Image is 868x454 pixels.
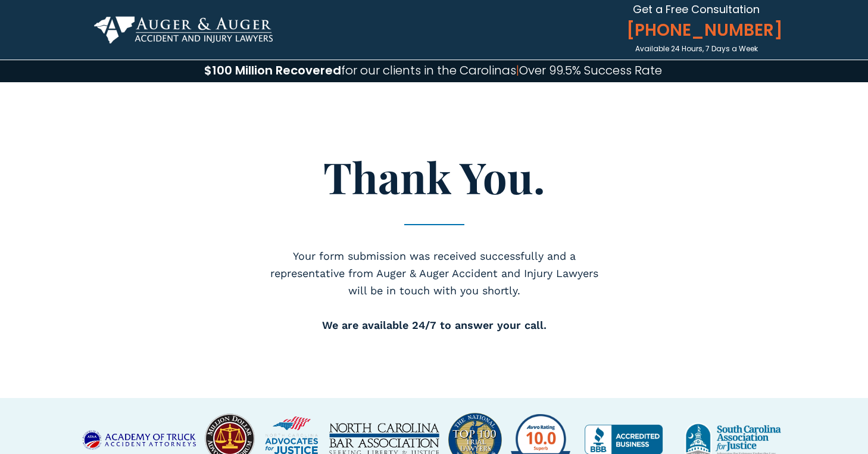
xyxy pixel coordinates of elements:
span: Over 99.5% Success Rate [519,62,662,79]
span: Available 24 Hours, 7 Days a Week [635,43,758,54]
a: [PHONE_NUMBER] [622,16,775,44]
span: for our clients in the Carolinas [341,62,516,79]
span: $100 Million Recovered [204,62,341,79]
span: Get a Free Consultation [633,2,760,17]
span: | [516,62,519,79]
span: Thank You. [323,148,545,205]
img: Auger & Auger Accident and Injury Lawyers [94,16,273,43]
img: ACADEMY OF TRUCK ACCIDENT ATTORNEYS [82,430,196,450]
span: [PHONE_NUMBER] [622,20,775,41]
span: Your form submission was received successfully and a representative from Auger & Auger Accident a... [270,250,598,297]
span: We are available 24/7 to answer your call. [322,319,547,331]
